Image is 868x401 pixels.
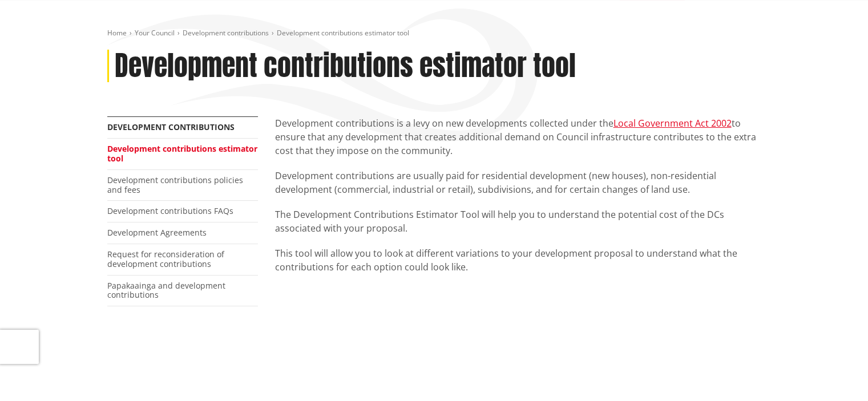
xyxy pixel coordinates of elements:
p: Development contributions are usually paid for residential development (new houses), non-resident... [275,169,761,196]
p: This tool will allow you to look at different variations to your development proposal to understa... [275,246,761,274]
a: Development contributions policies and fees [107,175,243,195]
a: Papakaainga and development contributions [107,280,225,301]
a: Development contributions FAQs [107,205,233,216]
a: Home [107,28,127,38]
a: Development contributions estimator tool [107,143,257,164]
nav: breadcrumb [107,29,761,38]
iframe: Messenger Launcher [815,353,857,394]
a: Your Council [135,28,175,38]
p: Development contributions is a levy on new developments collected under the to ensure that any de... [275,116,761,157]
a: Development contributions [183,28,269,38]
p: The Development Contributions Estimator Tool will help you to understand the potential cost of th... [275,208,761,235]
h1: Development contributions estimator tool [115,50,576,83]
a: Request for reconsideration of development contributions [107,249,224,269]
a: Local Government Act 2002 [613,117,732,129]
span: Development contributions estimator tool [277,28,409,38]
a: Development contributions [107,121,235,132]
a: Development Agreements [107,227,207,238]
